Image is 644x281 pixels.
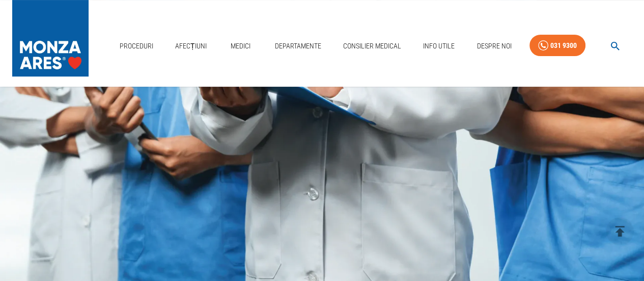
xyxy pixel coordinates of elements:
a: Afecțiuni [171,36,211,57]
a: Medici [225,36,257,57]
a: Info Utile [419,36,459,57]
a: Consilier Medical [339,36,405,57]
a: Departamente [271,36,325,57]
a: 031 9300 [529,35,585,57]
button: delete [606,217,634,245]
a: Proceduri [116,36,157,57]
div: 031 9300 [550,39,577,52]
a: Despre Noi [473,36,516,57]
